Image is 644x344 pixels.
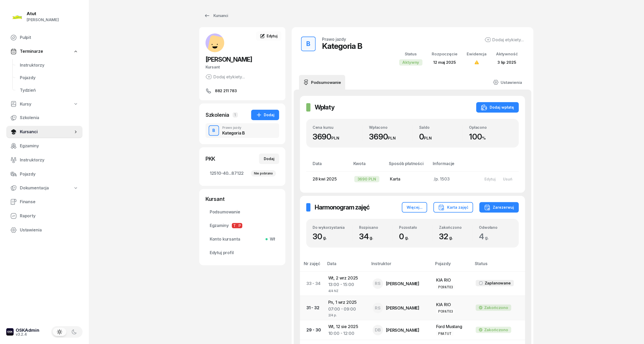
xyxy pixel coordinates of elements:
[206,74,245,80] div: Dodaj etykiety...
[20,213,78,219] span: Raporty
[399,225,432,230] div: Pozostało
[313,232,329,241] span: 30
[259,154,279,164] button: Dodaj
[222,126,245,129] div: Prawo jazdy
[199,10,233,21] a: Kursanci
[328,312,364,317] div: 2/4 p.
[16,59,83,72] a: Instruktorzy
[206,206,279,218] a: Podsumowanie
[496,51,518,57] div: Aktywność
[232,223,237,228] span: T
[27,16,59,23] div: [PERSON_NAME]
[472,260,525,271] th: Status
[359,232,376,241] span: 34
[6,224,83,236] a: Ustawienia
[331,136,339,141] small: PLN
[210,236,275,243] span: Konto kursanta
[375,281,381,286] span: RS
[305,39,313,49] div: B
[328,330,364,337] div: 10:00 - 12:00
[20,199,78,205] span: Finanse
[479,202,519,213] button: Zarezerwuj
[479,232,491,241] span: 4
[386,282,420,286] div: [PERSON_NAME]
[20,114,78,121] span: Szkolenia
[6,168,83,180] a: Pojazdy
[6,196,83,208] a: Finanse
[268,236,275,243] span: Wł
[206,219,279,232] a: EgzaminyTP
[499,175,516,183] button: Usuń
[324,296,368,320] td: Pn, 1 wrz 2025
[386,160,430,171] th: Sposób płatności
[6,112,83,124] a: Szkolenia
[16,72,83,84] a: Pojazdy
[222,131,245,135] div: Kategoria B
[206,64,279,71] div: Kursant
[206,111,230,119] div: Szkolenia
[20,62,78,69] span: Instruktorzy
[300,320,324,340] td: 29 - 30
[469,132,513,142] div: 100
[484,204,514,211] div: Zarezerwuj
[434,60,456,65] span: 12 maj 2025
[432,260,472,271] th: Pojazdy
[313,176,337,182] span: 28 kwi 2025
[399,59,423,66] div: Aktywny
[481,104,514,110] div: Dodaj wpłatę
[476,102,519,113] button: Dodaj wpłatę
[6,126,83,138] a: Kursanci
[359,225,393,230] div: Rozpisano
[399,232,432,241] div: 0
[6,140,83,152] a: Egzaminy
[6,328,14,336] img: logo-xs-dark@2x.png
[264,156,274,162] div: Dodaj
[369,125,413,130] div: Wpłacono
[251,110,279,120] button: Dodaj
[407,204,423,211] div: Więcej...
[419,132,463,142] div: 0
[16,328,39,333] div: OSKAdmin
[27,11,59,16] div: Atut
[300,271,324,296] td: 33 - 34
[313,132,363,142] div: 3690
[430,160,477,171] th: Informacje
[479,225,513,230] div: Odwołano
[370,235,373,240] small: g.
[436,323,467,330] div: Ford Mustang
[354,176,379,182] div: 3690 PLN
[438,204,469,211] div: Karta zajęć
[20,129,73,135] span: Kursanci
[323,235,327,240] small: g.
[20,87,78,94] span: Tydzień
[386,306,420,310] div: [PERSON_NAME]
[313,225,353,230] div: Do wykorzystania
[306,160,350,171] th: Data
[256,112,274,118] div: Dodaj
[206,56,252,63] span: [PERSON_NAME]
[20,185,49,191] span: Dokumentacja
[6,31,83,44] a: Pulpit
[350,160,386,171] th: Kwota
[204,13,228,19] div: Kursanci
[300,260,324,271] th: Nr zajęć
[438,331,452,336] div: P8ATUT
[485,280,511,287] div: Zaplanowane
[436,277,467,284] div: KIA RIO
[432,51,458,57] div: Rozpoczęcie
[324,320,368,340] td: Wt, 12 sie 2025
[467,51,487,57] div: Ewidencja
[328,288,364,293] div: 4/4 NZ
[210,170,275,177] span: 12510-40...87122
[324,271,368,296] td: Wt, 2 wrz 2025
[6,45,83,57] a: Terminarze
[485,37,524,43] button: Dodaj etykiety...
[237,223,242,228] span: P
[369,132,413,142] div: 3690
[20,157,78,164] span: Instruktorzy
[322,37,346,41] div: Prawo jazdy
[434,202,473,213] button: Karta zajęć
[210,249,275,256] span: Edytuj profil
[484,304,508,311] div: Zakończono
